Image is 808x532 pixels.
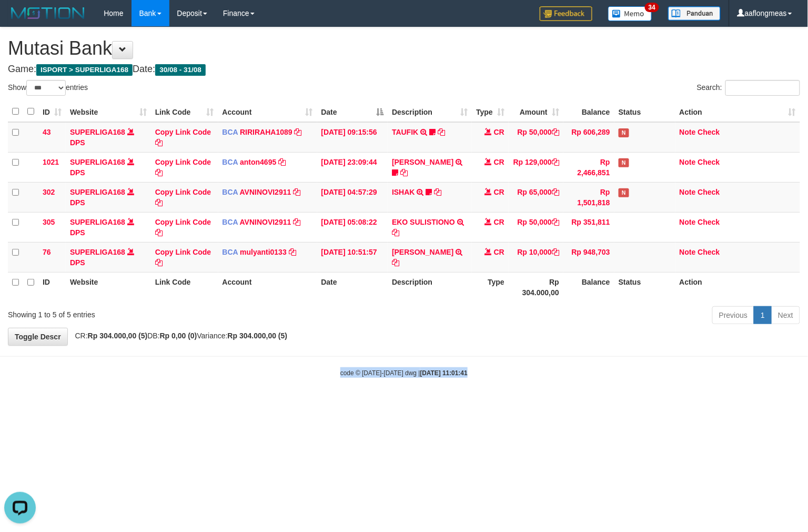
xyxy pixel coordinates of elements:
[494,248,504,256] span: CR
[218,102,317,122] th: Account: activate to sort column ascending
[645,3,659,12] span: 34
[240,248,287,256] a: mulyanti0133
[43,158,59,166] span: 1021
[494,218,504,226] span: CR
[388,102,472,122] th: Description: activate to sort column ascending
[4,4,36,36] button: Open LiveChat chat widget
[160,332,197,340] strong: Rp 0,00 (0)
[289,248,296,256] a: Copy mulyanti0133 to clipboard
[70,128,125,136] a: SUPERLIGA168
[228,332,288,340] strong: Rp 304.000,00 (5)
[223,158,238,166] span: BCA
[614,102,675,122] th: Status
[509,152,563,182] td: Rp 129,000
[614,272,675,302] th: Status
[155,128,211,147] a: Copy Link Code
[563,182,614,212] td: Rp 1,501,818
[552,188,559,196] a: Copy Rp 65,000 to clipboard
[317,152,388,182] td: [DATE] 23:09:44
[494,158,504,166] span: CR
[563,102,614,122] th: Balance
[563,272,614,302] th: Balance
[38,272,66,302] th: ID
[66,182,151,212] td: DPS
[36,64,133,76] span: ISPORT > SUPERLIGA168
[155,218,211,237] a: Copy Link Code
[66,152,151,182] td: DPS
[392,128,418,136] a: TAUFIK
[278,158,286,166] a: Copy anton4695 to clipboard
[698,128,720,136] a: Check
[725,80,800,96] input: Search:
[619,188,629,197] span: Has Note
[509,102,563,122] th: Amount: activate to sort column ascending
[392,258,399,267] a: Copy AHMAD YUSUP to clipboard
[509,272,563,302] th: Rp 304.000,00
[680,128,696,136] a: Note
[66,212,151,242] td: DPS
[472,102,509,122] th: Type: activate to sort column ascending
[8,305,329,320] div: Showing 1 to 5 of 5 entries
[317,212,388,242] td: [DATE] 05:08:22
[608,6,652,21] img: Button%20Memo.svg
[66,102,151,122] th: Website: activate to sort column ascending
[70,248,125,256] a: SUPERLIGA168
[392,218,455,226] a: EKO SULISTIONO
[388,272,472,302] th: Description
[223,248,238,256] span: BCA
[151,102,218,122] th: Link Code: activate to sort column ascending
[70,158,125,166] a: SUPERLIGA168
[70,332,288,340] span: CR: DB: Variance:
[400,168,408,177] a: Copy SRI BASUKI to clipboard
[223,128,238,136] span: BCA
[563,212,614,242] td: Rp 351,811
[240,218,291,226] a: AVNINOVI2911
[563,152,614,182] td: Rp 2,466,851
[43,218,55,226] span: 305
[697,80,800,96] label: Search:
[712,306,754,324] a: Previous
[754,306,772,324] a: 1
[240,158,276,166] a: anton4695
[494,128,504,136] span: CR
[509,182,563,212] td: Rp 65,000
[155,158,211,177] a: Copy Link Code
[698,188,720,196] a: Check
[392,228,399,237] a: Copy EKO SULISTIONO to clipboard
[698,158,720,166] a: Check
[680,158,696,166] a: Note
[218,272,317,302] th: Account
[66,122,151,153] td: DPS
[563,122,614,153] td: Rp 606,289
[552,218,559,226] a: Copy Rp 50,000 to clipboard
[680,188,696,196] a: Note
[317,272,388,302] th: Date
[155,64,206,76] span: 30/08 - 31/08
[509,242,563,272] td: Rp 10,000
[494,188,504,196] span: CR
[472,272,509,302] th: Type
[675,102,800,122] th: Action: activate to sort column ascending
[70,188,125,196] a: SUPERLIGA168
[619,158,629,167] span: Has Note
[70,218,125,226] a: SUPERLIGA168
[317,182,388,212] td: [DATE] 04:57:29
[340,369,468,377] small: code © [DATE]-[DATE] dwg |
[563,242,614,272] td: Rp 948,703
[552,158,559,166] a: Copy Rp 129,000 to clipboard
[155,188,211,207] a: Copy Link Code
[552,248,559,256] a: Copy Rp 10,000 to clipboard
[680,248,696,256] a: Note
[151,272,218,302] th: Link Code
[392,248,453,256] a: [PERSON_NAME]
[668,6,721,21] img: panduan.png
[295,128,302,136] a: Copy RIRIRAHA1089 to clipboard
[540,6,592,21] img: Feedback.jpg
[88,332,148,340] strong: Rp 304.000,00 (5)
[392,188,415,196] a: ISHAK
[8,38,800,59] h1: Mutasi Bank
[38,102,66,122] th: ID: activate to sort column ascending
[420,369,468,377] strong: [DATE] 11:01:41
[155,248,211,267] a: Copy Link Code
[66,272,151,302] th: Website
